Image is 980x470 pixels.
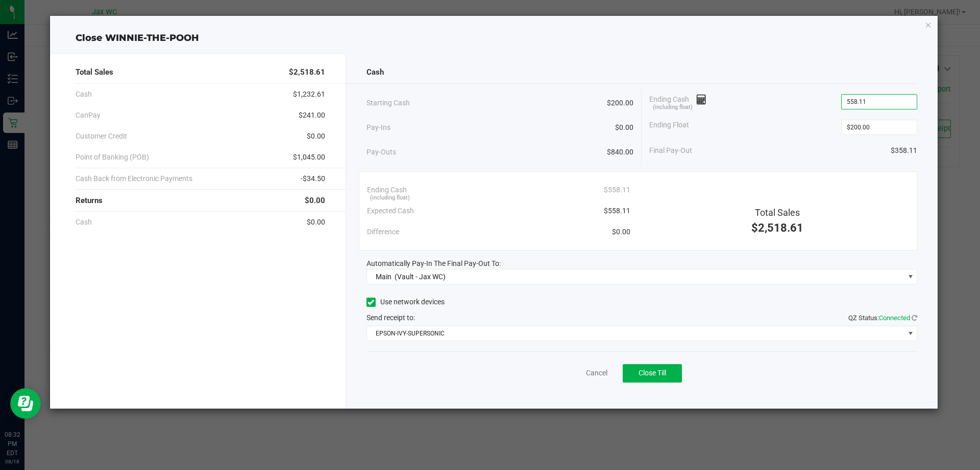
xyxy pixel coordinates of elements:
span: Main [376,273,391,281]
span: (including float) [653,103,693,112]
span: Expected Cash [367,206,414,216]
div: Returns [76,190,325,212]
span: Pay-Outs [366,147,396,158]
span: $241.00 [299,110,325,121]
span: Pay-Ins [366,122,390,133]
span: $2,518.61 [289,66,325,78]
span: Starting Cash [366,98,410,108]
span: $200.00 [607,98,633,108]
span: $358.11 [891,145,917,156]
span: EPSON-IVY-SUPERSONIC [367,326,904,341]
span: Cash [76,89,92,100]
span: Ending Cash [649,94,706,109]
span: $0.00 [307,217,325,228]
iframe: Resource center [10,388,41,419]
span: Final Pay-Out [649,145,692,156]
label: Use network devices [366,297,445,307]
span: Cash [366,66,384,78]
span: Difference [367,227,399,237]
span: $558.11 [604,185,630,195]
span: CanPay [76,110,101,121]
span: (Vault - Jax WC) [395,273,446,281]
span: $0.00 [615,122,633,133]
span: Cash Back from Electronic Payments [76,173,192,184]
span: $558.11 [604,206,630,216]
span: $2,518.61 [751,221,803,234]
span: Customer Credit [76,131,127,142]
span: Total Sales [755,207,800,218]
span: $0.00 [307,131,325,142]
button: Close Till [623,364,682,383]
span: Cash [76,217,92,228]
span: Total Sales [76,66,113,78]
span: Connected [879,314,910,322]
span: (including float) [370,194,410,203]
span: Ending Float [649,120,689,135]
span: -$34.50 [301,173,325,184]
span: Send receipt to: [366,314,415,322]
span: Automatically Pay-In The Final Pay-Out To: [366,259,501,267]
span: Close Till [639,369,666,377]
div: Close WINNIE-THE-POOH [50,31,938,45]
span: QZ Status: [848,314,917,322]
span: $0.00 [612,227,630,237]
a: Cancel [586,368,607,378]
span: Point of Banking (POB) [76,152,149,163]
span: $1,232.61 [293,89,325,100]
span: $1,045.00 [293,152,325,163]
span: $840.00 [607,147,633,158]
span: Ending Cash [367,185,407,195]
span: $0.00 [305,195,325,207]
